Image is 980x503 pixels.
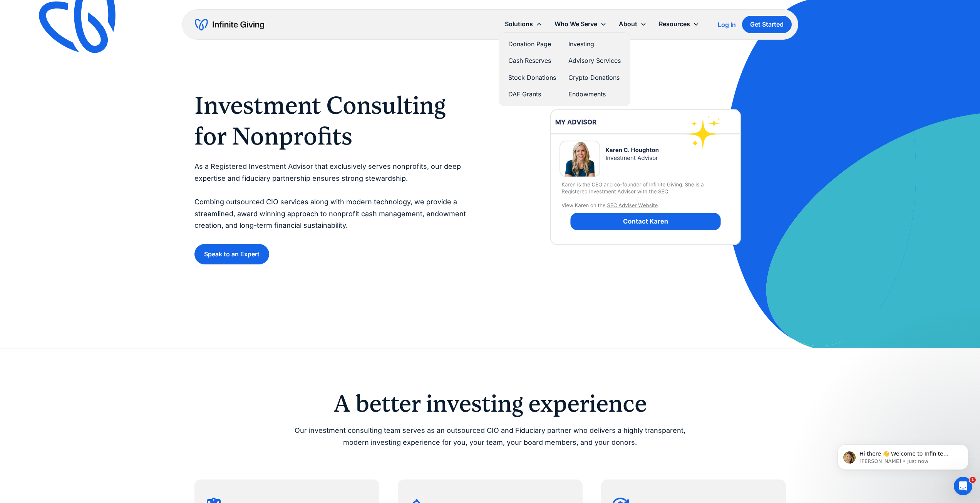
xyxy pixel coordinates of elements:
[568,72,621,83] a: Crypto Donations
[954,477,972,495] iframe: Intercom live chat
[568,39,621,49] a: Investing
[508,72,556,83] a: Stock Donations
[194,161,475,232] p: As a Registered Investment Advisor that exclusively serves nonprofits, our deep expertise and fid...
[568,56,621,66] a: Advisory Services
[568,89,621,99] a: Endowments
[293,392,687,416] h2: A better investing experience
[619,19,637,29] div: About
[742,16,792,33] a: Get Started
[195,19,264,31] a: home
[499,32,630,106] nav: Solutions
[659,19,690,29] div: Resources
[508,39,556,49] a: Donation Page
[293,425,687,448] p: Our investment consulting team serves as an outsourced CIO and Fiduciary partner who delivers a h...
[508,56,556,66] a: Cash Reserves
[970,477,976,483] span: 1
[508,89,556,99] a: DAF Grants
[554,19,597,29] div: Who We Serve
[548,16,613,32] div: Who We Serve
[194,244,269,264] a: Speak to an Expert
[826,428,980,482] iframe: Intercom notifications message
[718,22,736,28] div: Log In
[718,20,736,29] a: Log In
[613,16,653,32] div: About
[653,16,705,32] div: Resources
[194,90,475,151] h1: Investment Consulting for Nonprofits
[499,16,548,32] div: Solutions
[505,19,533,29] div: Solutions
[543,74,749,280] img: investment-advisor-nonprofit-financial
